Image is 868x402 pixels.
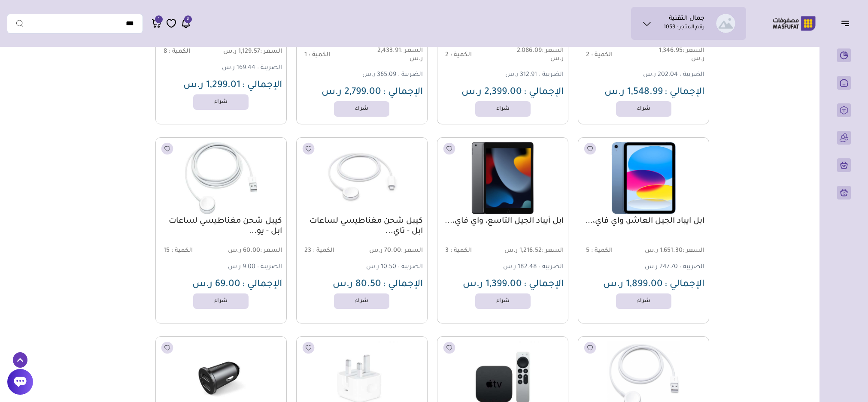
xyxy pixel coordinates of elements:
[643,72,678,79] span: 202.04 ر.س
[645,264,678,271] span: 247.70 ر.س
[503,264,537,271] span: 182.48 ر.س
[164,48,167,55] span: 8
[160,216,282,237] a: كيبل شحن مغناطيسي لساعات ابل - يو...
[222,247,282,255] span: 60.00 ر.س
[539,264,564,271] span: الضريبة :
[442,216,564,227] a: ابل أيباد الجيل التاسع، واي فاي،...
[586,52,589,59] span: 2
[161,142,282,214] img: 241.625-241.625202310101428-AE3g9ljSloWAssGQO3DKs0Uq7A0SNQCIf6LXT6cN.jpg
[152,18,162,29] a: 1
[301,216,423,237] a: كيبل شحن مغناطيسي لساعات ابل - تاي...
[334,293,389,309] a: شراء
[583,216,704,227] a: ابل ايباد الجيل العاشر، واي فاي،...
[680,72,704,79] span: الضريبة :
[187,15,189,23] span: 3
[309,52,330,59] span: الكمية :
[164,248,170,254] span: 15
[445,248,449,254] span: 3
[539,72,564,79] span: الضريبة :
[450,248,472,254] span: الكمية :
[680,264,704,271] span: الضريبة :
[304,52,307,59] span: 1
[664,24,704,32] p: رقم المتجر : 1059
[363,47,423,63] span: 2,433.91 ر.س
[669,15,704,24] h1: جمال التقنية
[461,88,522,98] span: 2,399.00 ر.س
[603,280,663,290] span: 1,899.00 ر.س
[583,142,704,214] img: 241.625-241.6252025-05-18-6829e44f5c158.png
[260,248,282,254] span: السعر :
[644,47,704,63] span: 1,346.95 ر.س
[158,15,160,23] span: 1
[442,142,563,214] img: 241.625-241.6252025-05-27-6835a6eae54a1.png
[504,247,564,255] span: 1,216.52 ر.س
[242,280,282,290] span: الإجمالي :
[313,248,334,254] span: الكمية :
[665,88,704,98] span: الإجمالي :
[445,52,449,59] span: 2
[257,264,282,271] span: الضريبة :
[401,48,423,54] span: السعر :
[475,101,531,117] a: شراء
[616,293,671,309] a: شراء
[616,101,671,117] a: شراء
[242,81,282,91] span: الإجمالي :
[644,247,704,255] span: 1,651.30 ر.س
[542,48,564,54] span: السعر :
[334,101,389,117] a: شراء
[383,280,423,290] span: الإجمالي :
[222,48,282,56] span: 1,129.57 ر.س
[193,293,249,309] a: شراء
[398,72,423,79] span: الضريبة :
[586,248,589,254] span: 5
[363,247,423,255] span: 70.00 ر.س
[366,264,396,271] span: 10.50 ر.س
[333,280,381,290] span: 80.50 ر.س
[475,293,531,309] a: شراء
[524,280,564,290] span: الإجمالي :
[301,142,422,214] img: 241.625-241.625202310101429-OiG6lRjt4k7b3caJxJHcMDTSVrznoPdUMFD5PxUA.jpg
[169,48,190,55] span: الكمية :
[683,48,704,54] span: السعر :
[193,94,249,110] a: شراء
[260,48,282,55] span: السعر :
[450,52,472,59] span: الكمية :
[665,280,704,290] span: الإجمالي :
[542,248,564,254] span: السعر :
[183,81,240,91] span: 1,299.01 ر.س
[383,88,423,98] span: الإجمالي :
[504,47,564,63] span: 2,086.09 ر.س
[767,15,822,32] img: Logo
[228,264,255,271] span: 9.00 ر.س
[401,248,423,254] span: السعر :
[171,248,193,254] span: الكمية :
[398,264,423,271] span: الضريبة :
[222,65,255,72] span: 169.44 ر.س
[524,88,564,98] span: الإجمالي :
[505,72,537,79] span: 312.91 ر.س
[304,248,311,254] span: 23
[591,248,613,254] span: الكمية :
[716,14,735,33] img: جمال التقنية
[604,88,663,98] span: 1,548.99 ر.س
[192,280,240,290] span: 69.00 ر.س
[181,18,191,29] a: 3
[683,248,704,254] span: السعر :
[322,88,381,98] span: 2,799.00 ر.س
[463,280,522,290] span: 1,399.00 ر.س
[591,52,613,59] span: الكمية :
[257,65,282,72] span: الضريبة :
[362,72,396,79] span: 365.09 ر.س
